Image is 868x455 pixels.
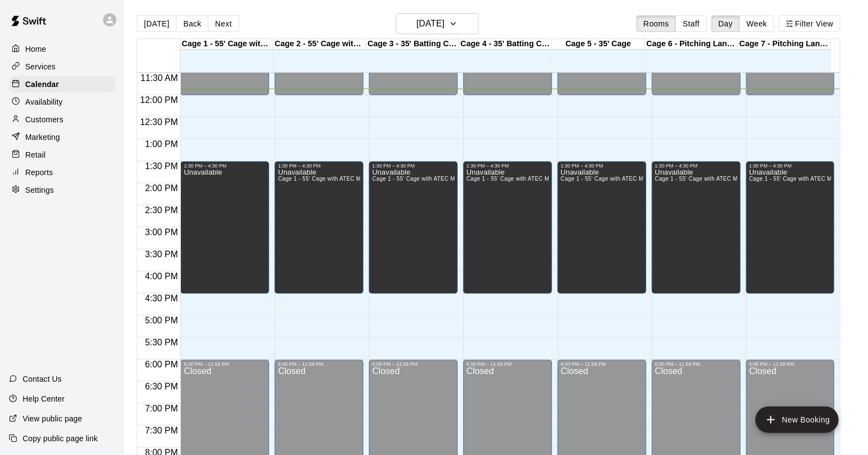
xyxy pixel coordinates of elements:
a: Reports [9,164,115,181]
button: [DATE] [137,15,176,32]
div: 1:30 PM – 4:30 PM [561,163,643,169]
div: 1:30 PM – 4:30 PM [184,163,266,169]
div: 1:30 PM – 4:30 PM [372,163,454,169]
div: Cage 5 - 35' Cage [552,39,645,50]
p: Customers [25,114,63,125]
button: Day [711,15,740,32]
span: 2:30 PM [142,205,181,215]
p: Reports [25,167,53,178]
div: 6:00 PM – 11:59 PM [749,361,832,367]
div: 1:30 PM – 4:30 PM: Unavailable [652,161,741,294]
div: 1:30 PM – 4:30 PM [467,163,549,169]
a: Settings [9,182,115,198]
p: Marketing [25,132,60,143]
a: Availability [9,94,115,110]
span: 12:00 PM [137,95,180,105]
div: 1:30 PM – 4:30 PM: Unavailable [746,161,835,294]
div: Cage 7 - Pitching Lane or 70' Cage for live at-bats [738,39,831,50]
button: Filter View [779,15,840,32]
button: Next [208,15,239,32]
div: 1:30 PM – 4:30 PM: Unavailable [463,161,552,294]
p: Availability [25,96,63,107]
span: 2:00 PM [142,183,181,193]
span: 5:30 PM [142,338,181,347]
div: 1:30 PM – 4:30 PM: Unavailable [180,161,269,294]
div: Cage 4 - 35' Batting Cage [459,39,552,50]
div: 1:30 PM – 4:30 PM [278,163,360,169]
div: 1:30 PM – 4:30 PM: Unavailable [558,161,646,294]
div: Cage 3 - 35' Batting Cage [366,39,459,50]
span: 11:30 AM [138,73,181,83]
div: Cage 1 - 55' Cage with ATEC M3X 2.0 Baseball Pitching Machine [180,39,274,50]
p: Settings [25,185,54,196]
div: 1:30 PM – 4:30 PM [749,163,832,169]
span: 6:30 PM [142,382,181,391]
p: Contact Us [23,373,62,384]
p: Services [25,61,56,72]
span: 7:00 PM [142,404,181,413]
a: Marketing [9,129,115,145]
p: Help Center [23,393,65,404]
span: 6:00 PM [142,360,181,369]
span: 3:30 PM [142,250,181,259]
span: 1:30 PM [142,161,181,171]
a: Retail [9,147,115,163]
div: 6:00 PM – 11:59 PM [184,361,266,367]
span: 3:00 PM [142,227,181,237]
a: Calendar [9,76,115,93]
div: 6:00 PM – 11:59 PM [278,361,360,367]
div: 6:00 PM – 11:59 PM [561,361,643,367]
div: 1:30 PM – 4:30 PM [655,163,737,169]
div: Cage 6 - Pitching Lane or Hitting (35' Cage) [645,39,738,50]
button: add [756,407,839,433]
span: 12:30 PM [137,117,180,127]
p: Retail [25,149,46,160]
a: Home [9,41,115,57]
p: View public page [23,413,82,424]
span: 1:00 PM [142,139,181,149]
p: Calendar [25,79,59,90]
span: 7:30 PM [142,426,181,435]
div: Cage 2 - 55' Cage with ATEC M3X 2.0 Baseball Pitching Machine [273,39,366,50]
p: Home [25,44,46,55]
span: 5:00 PM [142,316,181,325]
button: Rooms [636,15,676,32]
div: 1:30 PM – 4:30 PM: Unavailable [369,161,458,294]
span: 4:00 PM [142,272,181,281]
h6: [DATE] [416,16,444,31]
a: Customers [9,111,115,128]
p: Copy public page link [23,433,98,444]
span: 4:30 PM [142,294,181,303]
button: Week [740,15,774,32]
button: Back [176,15,208,32]
button: Staff [676,15,707,32]
div: 6:00 PM – 11:59 PM [467,361,549,367]
div: 1:30 PM – 4:30 PM: Unavailable [275,161,363,294]
div: 6:00 PM – 11:59 PM [655,361,737,367]
div: 6:00 PM – 11:59 PM [372,361,454,367]
a: Services [9,58,115,75]
button: [DATE] [396,13,479,34]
